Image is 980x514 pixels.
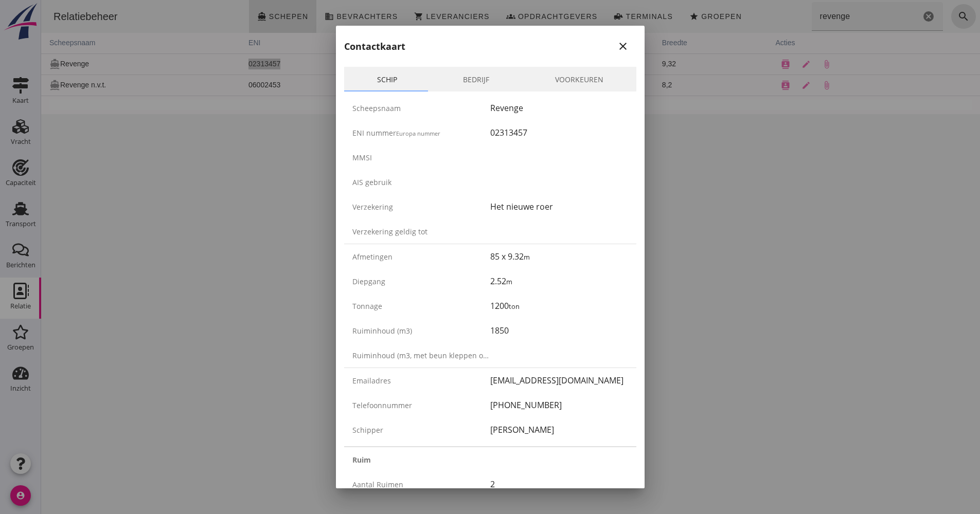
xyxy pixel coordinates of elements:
a: Schip [344,67,430,91]
th: ENI [199,33,331,53]
div: Ruiminhoud (m3) [352,325,490,336]
div: Relatiebeheer [4,9,85,24]
i: attach_file [781,81,790,90]
i: directions_boat [8,80,19,90]
i: groups [465,12,474,21]
td: 1070 [331,75,420,96]
td: 1600 [419,75,508,96]
div: 1200 [490,300,628,312]
div: Diepgang [352,276,490,287]
div: Tonnage [352,301,490,311]
td: 8,2 [613,75,726,96]
i: close [617,40,629,52]
div: Verzekering geldig tot [352,226,490,237]
small: m [506,277,512,286]
div: Verzekering [352,201,490,212]
th: lengte [508,33,613,53]
small: ton [509,302,520,311]
div: Scheepsnaam [352,103,490,114]
span: Bevrachters [295,12,357,21]
div: 02313457 [490,126,628,139]
div: Afmetingen [352,251,490,262]
i: edit [760,81,770,90]
div: 1850 [490,324,628,337]
div: Emailadres [352,375,490,386]
th: acties [726,33,939,53]
div: ENI nummer [352,127,490,138]
td: 80 [508,75,613,96]
th: breedte [613,33,726,53]
a: Voorkeuren [522,67,636,91]
td: 02313457 [199,53,331,75]
i: business [283,12,293,21]
th: m3 [419,33,508,53]
i: star [648,12,657,21]
div: Het nieuwe roer [490,200,628,213]
td: 1850 [419,53,508,75]
div: MMSI [352,152,490,163]
i: Wis Zoeken... [881,10,894,23]
i: front_loader [573,12,582,21]
i: contacts [740,81,749,90]
span: Aantal ruimen [352,480,403,489]
div: 85 x 9.32 [490,250,628,263]
i: contacts [740,60,749,69]
div: [PERSON_NAME] [490,424,628,436]
i: directions_boat [216,12,225,21]
div: Telefoonnummer [352,400,490,411]
td: 06002453 [199,75,331,96]
a: Bedrijf [430,67,522,91]
span: Groepen [660,12,701,21]
div: Schipper [352,425,490,435]
div: [PHONE_NUMBER] [490,399,628,411]
i: search [916,10,929,23]
i: edit [760,60,770,69]
td: 1200 [331,53,420,75]
th: ton [331,33,420,53]
span: Leveranciers [384,12,448,21]
strong: Ruim [352,454,371,465]
small: m [524,252,530,262]
div: Revenge [490,102,628,114]
i: attach_file [781,60,790,69]
td: 9,32 [613,53,726,75]
span: Terminals [584,12,632,21]
small: Europa nummer [396,130,440,137]
span: Opdrachtgevers [476,12,557,21]
h2: Contactkaart [344,40,405,53]
div: 2.52 [490,275,628,287]
td: 85 [508,53,613,75]
div: Ruiminhoud (m3, met beun kleppen open) [352,350,490,361]
div: [EMAIL_ADDRESS][DOMAIN_NAME] [490,374,628,387]
div: AIS gebruik [352,177,490,188]
i: shopping_cart [373,12,382,21]
div: 2 [490,478,628,490]
span: Schepen [227,12,268,21]
i: directions_boat [8,59,19,69]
